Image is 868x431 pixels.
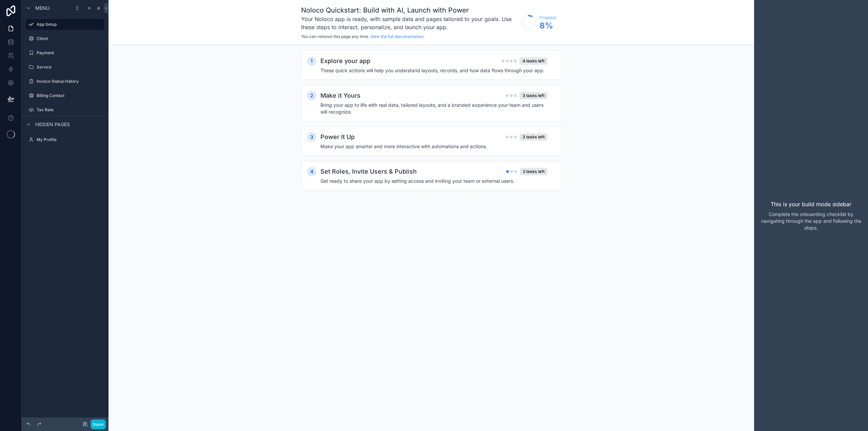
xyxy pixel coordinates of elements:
label: App Setup [37,22,100,27]
a: View the full documentation. [370,34,425,39]
h2: Explore your app [320,56,370,66]
div: 2 [307,91,316,100]
a: My Profile [26,134,104,145]
h4: Bring your app to life with real data, tailored layouts, and a branded experience your team and u... [320,102,548,115]
a: Client [26,33,104,44]
a: Tax Rate [26,104,104,115]
div: 4 [307,167,316,176]
div: scrollable content [108,45,754,209]
button: Done [91,419,106,429]
span: Progress [539,15,556,20]
div: 2 tasks left [520,168,548,175]
div: 1 [307,56,316,66]
a: Invoice Status History [26,76,104,87]
span: Hidden pages [35,121,70,128]
h2: Set Roles, Invite Users & Publish [320,167,417,176]
h4: Make your app smarter and more interactive with automations and actions. [320,143,548,150]
label: Tax Rate [37,107,103,113]
span: Menu [35,5,50,12]
label: Invoice Status History [37,79,103,84]
p: Complete the onboarding checklist by navigating through the app and following the steps. [759,211,863,231]
h3: Your Noloco app is ready, with sample data and pages tailored to your goals. Use these steps to i... [301,15,518,31]
label: My Profile [37,137,103,142]
a: Service [26,62,104,73]
div: 3 tasks left [519,92,548,99]
h4: Get ready to share your app by setting access and inviting your team or external users. [320,178,548,184]
h1: Noloco Quickstart: Build with AI, Launch with Power [301,5,518,15]
label: Payment [37,50,103,56]
label: Billing Contact [37,93,103,98]
div: 3 [307,132,316,142]
h2: Power It Up [320,132,355,142]
span: You can remove this page any time. [301,34,369,39]
label: Service [37,64,103,70]
p: This is your build mode sidebar [771,200,851,208]
label: Client [37,36,103,41]
h4: These quick actions will help you understand layouts, records, and how data flows through your app. [320,67,548,74]
div: 3 tasks left [519,133,548,141]
div: 4 tasks left [519,57,548,65]
a: Payment [26,47,104,58]
h2: Make it Yours [320,91,360,100]
a: App Setup [26,19,104,30]
span: 8 % [539,20,556,31]
a: Billing Contact [26,90,104,101]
